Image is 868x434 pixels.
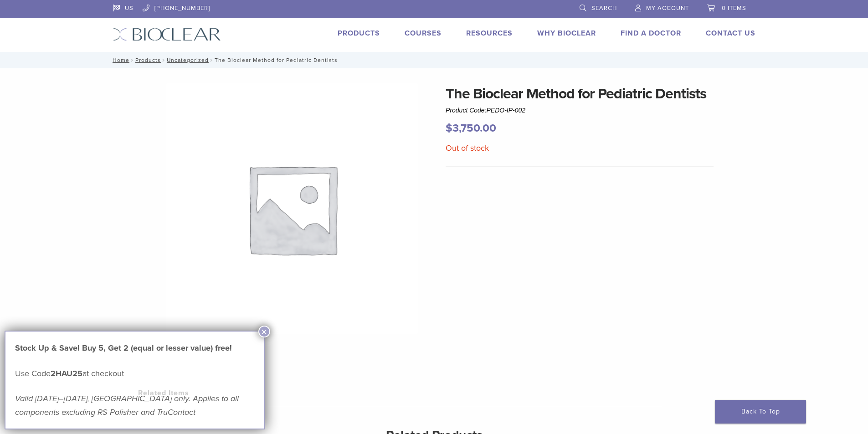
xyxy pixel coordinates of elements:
a: Courses [405,29,442,38]
span: $ [446,122,452,135]
span: Search [591,5,617,12]
a: Products [338,29,380,38]
button: Close [258,326,270,337]
a: Contact Us [706,29,755,38]
strong: Stock Up & Save! Buy 5, Get 2 (equal or lesser value) free! [15,343,232,353]
bdi: 3,750.00 [446,122,496,135]
img: Bioclear [113,28,221,41]
a: Why Bioclear [537,29,596,38]
span: / [161,58,167,62]
img: Awaiting product image [166,83,418,334]
a: Uncategorized [167,57,209,63]
span: My Account [646,5,689,12]
a: Home [110,57,129,63]
span: / [209,58,215,62]
p: Out of stock [446,141,714,155]
span: PEDO-IP-002 [487,107,526,114]
a: Find A Doctor [621,29,681,38]
p: Use Code at checkout [15,367,255,380]
span: 0 items [722,5,746,12]
a: Resources [466,29,513,38]
span: Product Code: [446,107,525,114]
span: / [129,58,135,62]
h1: The Bioclear Method for Pediatric Dentists [446,83,714,105]
strong: 2HAU25 [51,368,82,378]
a: Products [135,57,161,63]
em: Valid [DATE]–[DATE], [GEOGRAPHIC_DATA] only. Applies to all components excluding RS Polisher and ... [15,393,239,417]
a: Back To Top [715,400,806,424]
nav: The Bioclear Method for Pediatric Dentists [106,52,762,68]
